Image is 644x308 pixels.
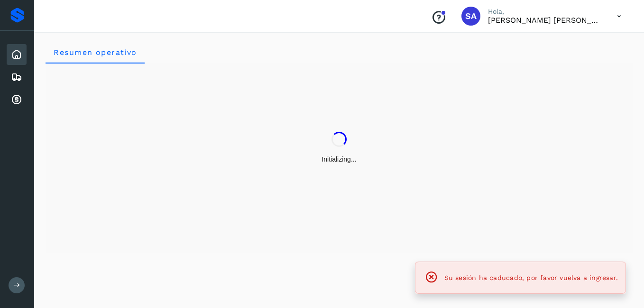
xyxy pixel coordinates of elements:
[488,16,602,25] p: Saul Armando Palacios Martinez
[7,44,27,65] div: Inicio
[444,274,618,281] span: Su sesión ha caducado, por favor vuelva a ingresar.
[53,48,137,57] span: Resumen operativo
[488,8,602,16] p: Hola,
[7,67,27,88] div: Embarques
[7,90,27,110] div: Cuentas por cobrar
